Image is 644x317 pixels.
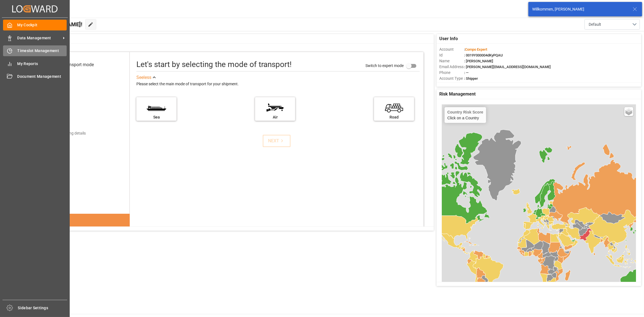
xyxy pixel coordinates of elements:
a: My Reports [3,58,67,69]
span: Phone [439,70,464,76]
span: : [PERSON_NAME][EMAIL_ADDRESS][DOMAIN_NAME] [464,65,551,69]
div: Road [377,114,411,120]
span: Name [439,58,464,64]
div: Please select the main mode of transport for your shipment. [136,81,420,87]
a: Layers [624,107,633,116]
span: Timeslot Management [17,48,67,54]
span: Sidebar Settings [18,305,67,311]
span: Hello [PERSON_NAME]! [23,19,82,30]
h4: Country Risk Score [447,110,483,114]
span: Id [439,52,464,58]
span: User Info [439,35,458,42]
span: : [PERSON_NAME] [464,59,493,63]
div: See less [136,74,151,81]
div: Let's start by selecting the mode of transport! [136,59,292,70]
a: My Cockpit [3,20,67,30]
span: : — [464,71,469,75]
span: : [464,47,487,51]
button: NEXT [263,135,290,147]
a: Document Management [3,71,67,82]
span: : Shipper [464,76,478,81]
span: Compo Expert [465,47,487,51]
div: Select transport mode [51,61,94,68]
button: open menu [585,19,640,30]
div: Willkommen, [PERSON_NAME] [532,6,627,12]
a: Timeslot Management [3,45,67,56]
span: Account [439,47,464,52]
div: Air [258,114,292,120]
span: My Cockpit [17,22,67,28]
div: NEXT [268,138,285,144]
span: Default [589,22,601,27]
span: Data Management [17,35,61,41]
span: Email Address [439,64,464,70]
span: Account Type [439,76,464,81]
div: Sea [139,114,174,120]
span: Document Management [17,74,67,79]
div: Click on a Country [447,110,483,120]
span: Switch to expert mode [365,63,404,68]
span: Risk Management [439,91,476,97]
span: : 0019Y000004dKyPQAU [464,53,503,57]
span: My Reports [17,61,67,67]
